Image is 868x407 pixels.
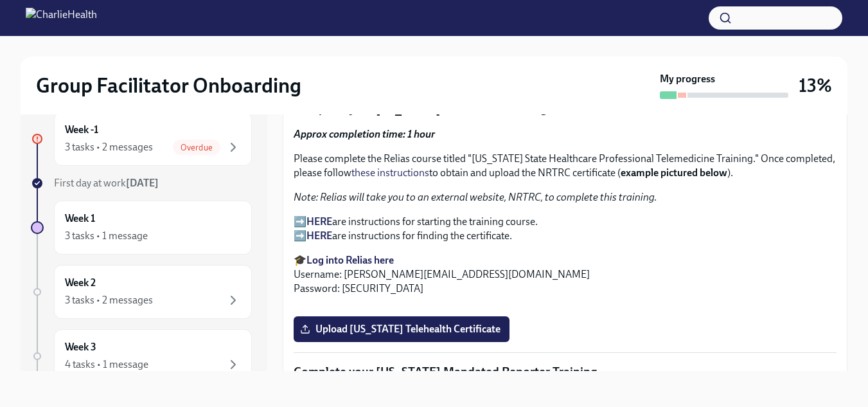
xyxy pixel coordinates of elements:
a: Week 23 tasks • 2 messages [31,265,252,319]
h6: Week 3 [65,340,96,354]
p: Please complete the Relias course titled "[US_STATE] State Healthcare Professional Telemedicine T... [294,152,837,180]
img: CharlieHealth [26,8,97,28]
p: 🎓 Username: [PERSON_NAME][EMAIL_ADDRESS][DOMAIN_NAME] Password: [SECURITY_DATA] [294,253,837,296]
strong: example pictured below [621,167,727,179]
p: Complete your [US_STATE] Mandated Reporter Training [294,363,837,380]
strong: Approx completion time: 1 hour [294,128,435,140]
h6: Week 1 [65,212,95,226]
h6: Week -1 [65,123,98,137]
span: Overdue [173,143,220,152]
div: 3 tasks • 1 message [65,229,148,243]
p: ➡️ are instructions for starting the training course. ➡️ are instructions for finding the certifi... [294,215,837,243]
span: First day at work [54,177,159,189]
a: HERE [306,230,332,242]
h6: Week 2 [65,276,96,290]
a: Week 13 tasks • 1 message [31,201,252,255]
div: 4 tasks • 1 message [65,357,148,372]
h2: Group Facilitator Onboarding [36,73,301,98]
a: Log into Relias here [306,254,394,266]
div: 3 tasks • 2 messages [65,140,153,154]
div: 3 tasks • 2 messages [65,293,153,307]
a: these instructions [351,167,429,179]
a: First day at work[DATE] [31,176,252,190]
h3: 13% [799,74,832,97]
a: HERE [306,215,332,228]
a: Week 34 tasks • 1 message [31,329,252,383]
label: Upload [US_STATE] Telehealth Certificate [294,316,509,342]
strong: My progress [660,72,715,86]
span: Upload [US_STATE] Telehealth Certificate [303,323,500,336]
strong: [DATE] [126,177,159,189]
em: Note: Relias will take you to an external website, NRTRC, to complete this training. [294,191,657,203]
a: Week -13 tasks • 2 messagesOverdue [31,112,252,166]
